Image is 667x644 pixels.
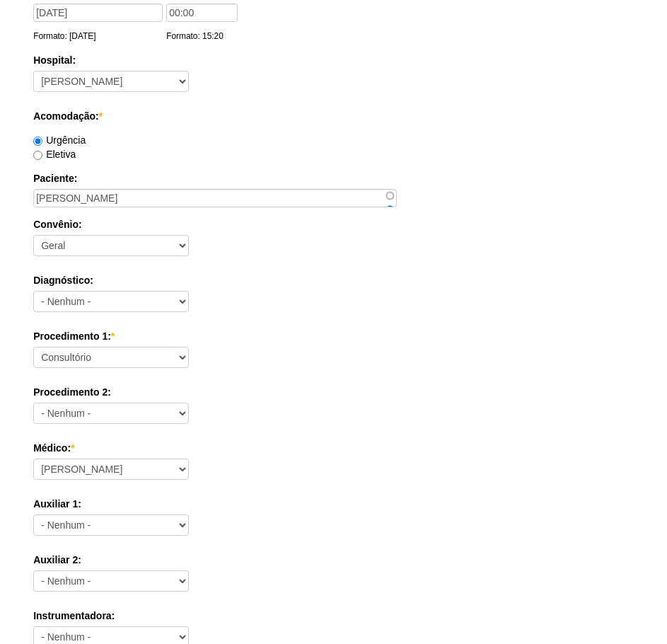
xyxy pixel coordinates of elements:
label: Hospital: [33,53,634,67]
input: Urgência [33,137,42,146]
label: Instrumentadora: [33,609,634,623]
label: Diagnóstico: [33,273,634,287]
label: Acomodação: [33,109,634,123]
label: Auxiliar 1: [33,497,634,511]
label: Auxiliar 2: [33,553,634,567]
div: Formato: [DATE] [33,29,166,43]
label: Médico: [33,441,634,455]
input: Eletiva [33,151,42,160]
span: Este campo é obrigatório. [71,442,74,454]
div: Formato: 15:20 [166,29,241,43]
label: Procedimento 2: [33,385,634,399]
span: Este campo é obrigatório. [111,330,115,342]
label: Paciente: [33,171,634,185]
label: Urgência [33,134,86,146]
span: Este campo é obrigatório. [99,110,103,122]
label: Convênio: [33,217,634,231]
label: Eletiva [33,149,76,160]
label: Procedimento 1: [33,329,634,343]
